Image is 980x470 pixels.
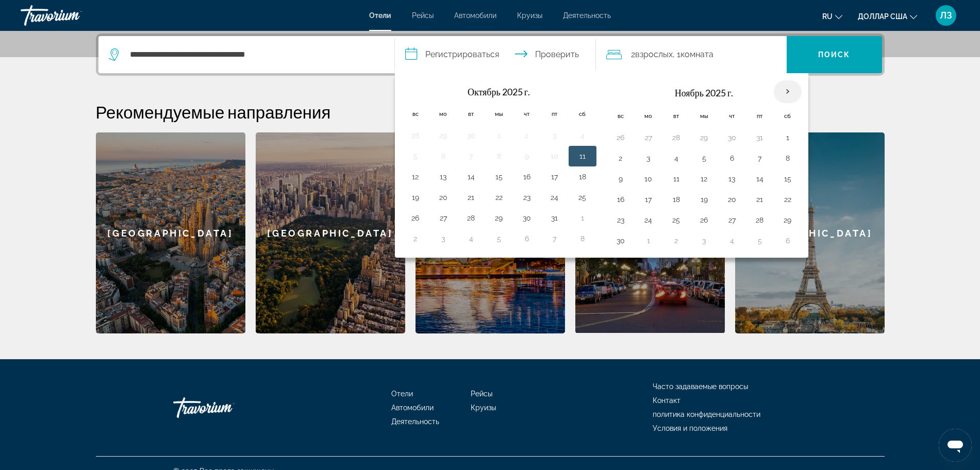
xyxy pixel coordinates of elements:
[491,128,507,143] button: День 1
[519,149,535,163] button: День 9
[939,429,972,462] iframe: Кнопка запуска окна обмена сообщениями
[933,5,959,26] button: Меню пользователя
[435,211,452,225] button: День 27
[653,382,748,391] a: Часто задаваемые вопросы
[787,36,882,73] button: Поиск
[640,213,657,227] button: День 24
[668,151,685,165] button: День 4
[574,170,591,184] button: День 18
[724,192,740,207] button: День 20
[858,12,907,21] font: доллар США
[752,172,768,186] button: День 14
[653,410,760,418] a: политика конфиденциальности
[463,149,479,163] button: День 7
[256,132,405,333] a: Нью-Йорк[GEOGRAPHIC_DATA]
[463,231,479,246] button: День 4
[612,192,629,207] button: День 16
[546,190,563,205] button: День 24
[435,190,452,205] button: День 20
[724,213,740,227] button: День 27
[463,211,479,225] button: День 28
[653,396,680,405] font: Контакт
[463,190,479,205] button: День 21
[395,36,596,73] button: Выберите дату заезда и выезда
[640,192,657,207] button: День 17
[546,149,563,163] button: День 10
[463,128,479,143] button: День 30
[563,11,611,20] a: Деятельность
[435,170,452,184] button: День 13
[752,192,768,207] button: День 21
[574,190,591,205] button: День 25
[369,11,391,20] a: Отели
[724,233,740,248] button: День 4
[696,213,712,227] button: День 26
[746,228,872,239] font: [GEOGRAPHIC_DATA]
[519,128,535,143] button: День 2
[546,170,563,184] button: День 17
[752,151,768,165] button: День 7
[675,87,734,98] font: Ноябрь 2025 г.
[391,417,439,426] font: Деятельность
[391,390,413,398] a: Отели
[940,10,952,21] font: ЛЗ
[673,49,680,59] font: , 1
[98,36,882,73] div: Виджет поиска
[779,233,796,248] button: День 6
[412,11,434,20] a: Рейсы
[435,231,452,246] button: День 3
[640,172,657,186] button: День 10
[491,211,507,225] button: День 29
[774,80,802,104] button: В следующем месяце
[519,170,535,184] button: День 16
[463,170,479,184] button: День 14
[779,151,796,165] button: День 8
[96,102,331,122] font: Рекомендуемые направления
[779,130,796,145] button: День 1
[173,392,276,423] a: Иди домой
[574,149,591,163] button: День 11
[471,390,492,398] font: Рейсы
[668,233,685,248] button: День 2
[822,12,833,21] font: ru
[612,233,629,248] button: День 30
[519,231,535,246] button: День 6
[129,47,379,62] input: Поиск отеля
[696,172,712,186] button: День 12
[640,233,657,248] button: День 1
[752,233,768,248] button: День 5
[640,151,657,165] button: День 3
[631,49,635,59] font: 2
[517,11,542,20] font: Круизы
[402,80,596,249] table: Левая календарная сетка
[696,151,712,165] button: День 5
[519,190,535,205] button: День 23
[454,11,496,20] a: Автомобили
[407,128,424,143] button: День 28
[468,86,530,97] font: Октябрь 2025 г.
[724,130,740,145] button: День 30
[596,36,787,73] button: Путешественники: 2 взрослых, 0 детей
[612,213,629,227] button: День 23
[724,151,740,165] button: День 6
[696,233,712,248] button: День 3
[612,130,629,145] button: День 26
[435,128,452,143] button: День 29
[818,51,851,59] font: Поиск
[546,128,563,143] button: День 3
[391,404,434,412] a: Автомобили
[491,190,507,205] button: День 22
[96,132,245,333] a: Барселона[GEOGRAPHIC_DATA]
[779,213,796,227] button: День 29
[519,211,535,225] button: День 30
[752,213,768,227] button: День 28
[546,231,563,246] button: День 7
[653,424,727,432] a: Условия и положения
[407,190,424,205] button: День 19
[107,228,233,239] font: [GEOGRAPHIC_DATA]
[668,130,685,145] button: День 28
[858,9,917,24] button: Изменить валюту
